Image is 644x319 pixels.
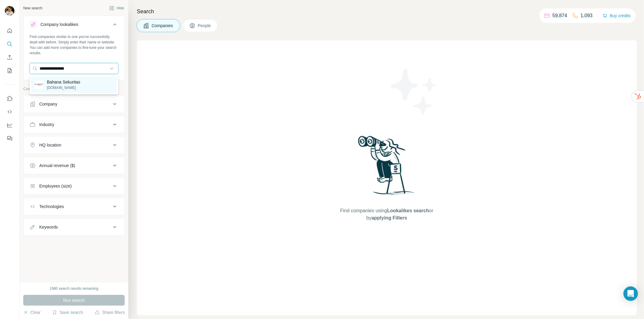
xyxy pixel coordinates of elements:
[47,85,80,90] p: [DOMAIN_NAME]
[5,6,14,16] img: Avatar
[39,142,61,148] div: HQ location
[5,25,14,36] button: Quick start
[39,183,72,189] div: Employees (size)
[35,81,43,89] img: Bahana Sekuritas
[5,65,14,76] button: My lists
[30,34,118,56] div: Find companies similar to one you've successfully dealt with before. Simply enter their name or w...
[137,7,637,16] h4: Search
[24,17,124,34] button: Company lookalikes
[371,215,407,220] span: applying Filters
[387,65,441,119] img: Surfe Illustration - Stars
[553,12,567,19] p: 59,874
[24,220,124,234] button: Keywords
[105,4,128,13] button: Hide
[47,79,80,85] p: Bahana Sekuritas
[152,23,174,29] span: Companies
[24,138,124,152] button: HQ location
[581,12,593,19] p: 1,093
[355,134,418,201] img: Surfe Illustration - Woman searching with binoculars
[24,199,124,214] button: Technologies
[23,309,40,315] button: Clear
[39,224,58,230] div: Keywords
[39,101,57,107] div: Company
[5,52,14,63] button: Enrich CSV
[5,106,14,117] button: Use Surfe API
[23,86,125,92] p: Company information
[39,122,54,128] div: Industry
[23,5,42,11] div: New search
[5,93,14,104] button: Use Surfe on LinkedIn
[198,23,212,29] span: People
[50,286,98,291] div: 1980 search results remaining
[603,11,631,20] button: Buy credits
[24,158,124,173] button: Annual revenue ($)
[24,179,124,193] button: Employees (size)
[39,163,75,169] div: Annual revenue ($)
[5,39,14,49] button: Search
[5,120,14,131] button: Dashboard
[5,133,14,144] button: Feedback
[24,97,124,111] button: Company
[24,117,124,132] button: Industry
[95,309,125,315] button: Share filters
[40,21,78,27] div: Company lookalikes
[39,204,64,210] div: Technologies
[338,207,435,222] span: Find companies using or by
[52,309,83,315] button: Save search
[387,208,429,213] span: Lookalikes search
[623,286,638,301] div: Open Intercom Messenger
